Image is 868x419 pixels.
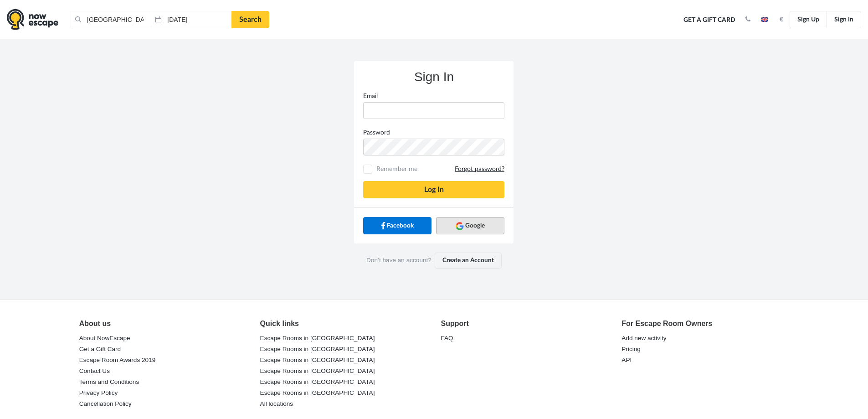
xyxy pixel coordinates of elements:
[363,70,504,84] h3: Sign In
[621,332,666,345] a: Add new activity
[260,376,375,388] a: Escape Rooms in [GEOGRAPHIC_DATA]
[775,15,788,24] button: €
[71,11,151,28] input: Place or Room Name
[260,354,375,367] a: Escape Rooms in [GEOGRAPHIC_DATA]
[621,343,641,356] a: Pricing
[827,11,861,28] a: Sign In
[365,166,371,172] input: Remember meForgot password?
[260,332,375,345] a: Escape Rooms in [GEOGRAPHIC_DATA]
[231,11,269,28] a: Search
[151,11,231,28] input: Date
[465,221,485,230] span: Google
[260,398,293,410] a: All locations
[790,11,827,28] a: Sign Up
[621,318,789,329] div: For Escape Room Owners
[435,253,502,268] a: Create an Account
[621,354,632,367] a: API
[441,332,453,345] a: FAQ
[260,365,375,378] a: Escape Rooms in [GEOGRAPHIC_DATA]
[680,10,739,30] a: Get a Gift Card
[79,376,139,388] a: Terms and Conditions
[761,17,768,22] img: en.jpg
[79,387,118,399] a: Privacy Policy
[356,128,511,137] label: Password
[7,9,58,30] img: logo
[363,217,431,234] a: Facebook
[387,221,414,230] span: Facebook
[436,217,504,234] a: Google
[441,318,608,329] div: Support
[374,165,504,174] span: Remember me
[79,398,132,410] a: Cancellation Policy
[79,343,121,356] a: Get a Gift Card
[780,16,783,23] strong: €
[455,165,504,174] a: Forgot password?
[79,332,130,345] a: About NowEscape
[354,243,514,277] div: Don’t have an account?
[79,365,110,378] a: Contact Us
[260,318,427,329] div: Quick links
[260,343,375,356] a: Escape Rooms in [GEOGRAPHIC_DATA]
[260,387,375,399] a: Escape Rooms in [GEOGRAPHIC_DATA]
[79,354,156,367] a: Escape Room Awards 2019
[363,181,504,198] button: Log In
[79,318,247,329] div: About us
[356,92,511,101] label: Email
